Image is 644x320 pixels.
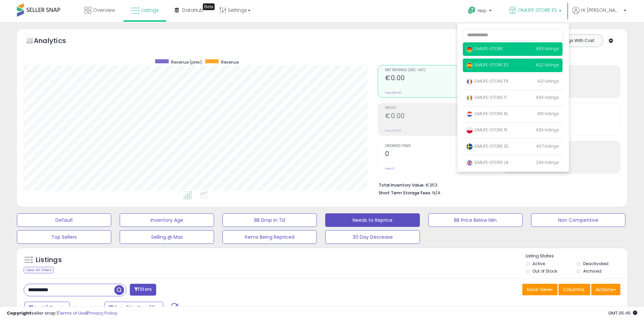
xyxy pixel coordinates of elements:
p: Listing States: [526,253,627,259]
i: Get Help [468,6,476,15]
img: spain.png [466,62,473,69]
button: Actions [591,284,620,295]
div: seller snap | | [7,310,117,317]
button: Non Competitive [531,213,625,227]
label: Archived [583,268,601,274]
span: 439 listings [536,127,559,133]
h2: 0 [385,150,495,159]
span: GMLIFE-STORE [466,46,503,51]
a: Help [462,1,498,22]
img: france.png [466,78,473,85]
button: Default [17,213,111,227]
span: Overview [93,7,115,14]
span: GMLIFE-STORE IT [466,94,507,100]
span: Compared to: [71,305,102,311]
span: GMLIFE-STORE NL [466,111,508,116]
img: italy.png [466,94,473,101]
div: Tooltip anchor [203,3,215,10]
h5: Listings [36,255,62,265]
span: Listings [141,7,159,14]
img: netherlands.png [466,111,473,118]
label: Deactivated [583,261,609,266]
button: Top Sellers [17,230,111,244]
span: Columns [563,286,584,293]
label: Active [532,261,545,266]
span: DataHub [182,7,204,14]
button: Inventory Age [120,213,214,227]
button: Columns [558,284,590,295]
span: GMLIFE-STORE FR [466,78,508,84]
img: uk.png [466,159,473,166]
strong: Copyright [7,310,31,316]
button: Selling @ Max [120,230,214,244]
small: Prev: €0.00 [385,91,402,95]
a: Hi [PERSON_NAME] [572,7,626,22]
span: N/A [432,190,440,196]
button: BB Drop in 7d [222,213,317,227]
a: Terms of Use [58,310,87,316]
a: Privacy Policy [88,310,117,316]
button: BB Price Below Min [428,213,523,227]
span: GMLIFE-STORE ES [466,62,508,68]
img: germany.png [466,46,473,52]
button: Save View [522,284,557,295]
span: GMLIFE-STORE ES [518,7,557,14]
span: Revenue [221,59,239,65]
button: Needs to Reprice [325,213,420,227]
label: Out of Stock [532,268,557,274]
span: 2025-10-8 05:45 GMT [608,310,637,316]
button: Last 7 Days [24,302,70,313]
span: Help [478,8,487,14]
small: Prev: 0 [385,167,395,171]
b: Total Inventory Value: [379,182,425,188]
button: Sep-24 - Sep-30 [104,302,163,313]
div: Clear All Filters [24,267,54,273]
button: Listings With Cost [551,36,601,45]
button: Items Being Repriced [222,230,317,244]
span: Ordered Items [385,144,495,148]
img: poland.png [466,127,473,134]
h5: Analytics [34,36,79,47]
span: Hi [PERSON_NAME] [581,7,622,14]
small: Prev: €0.00 [385,129,402,133]
span: Revenue (prev) [171,59,202,65]
span: 421 listings [537,78,559,84]
span: GMLIFE-STORE PL [466,127,508,133]
span: 422 listings [535,62,559,68]
span: 293 listings [536,159,559,165]
h2: €0.00 [385,112,495,121]
span: GMLIFE-STORE UK [466,159,509,165]
span: GMLIFE-STORE SE [466,143,508,149]
span: Last 7 Days [34,304,61,311]
h2: €0.00 [385,74,495,83]
span: 461 listings [537,111,559,116]
b: Short Term Storage Fees: [379,190,431,196]
li: €353 [379,180,615,189]
img: sweden.png [466,143,473,150]
span: 407 listings [536,143,559,149]
span: 453 listings [536,46,559,51]
button: Filters [130,284,156,296]
button: 30 Day Decrease [325,230,420,244]
span: Sep-24 - Sep-30 [115,304,155,311]
span: Profit [385,106,495,110]
span: Net Revenue (Exc. VAT) [385,68,495,72]
span: 439 listings [536,94,559,100]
